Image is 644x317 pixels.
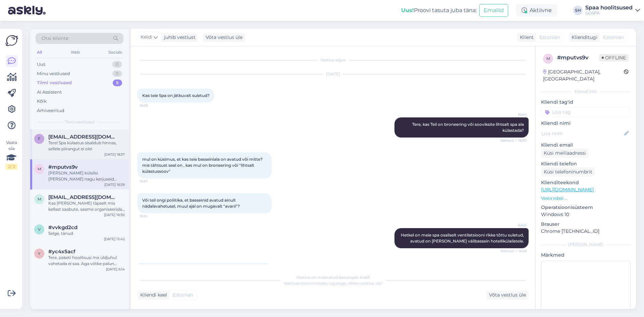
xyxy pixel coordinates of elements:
[283,281,383,286] span: Vestluse ülevõtmiseks vajutage
[541,242,631,248] div: [PERSON_NAME]
[107,48,123,57] div: Socials
[543,68,624,83] div: [GEOGRAPHIC_DATA], [GEOGRAPHIC_DATA]
[48,170,125,182] div: [PERSON_NAME] külalisi [PERSON_NAME] nagu kerjuseid kuhugi võõrastesse basseinidesse. Imeline mai...
[501,112,527,117] span: Keidi
[141,34,152,41] span: Keidi
[296,275,370,280] span: Vestlus on määratud kasutajale Keidi
[203,33,245,42] div: Võta vestlus üle
[541,179,631,186] p: Klienditeekond
[48,249,75,255] span: #yc4x5acf
[412,122,525,133] span: Tere, kas Teil on broneering või sooviksite lihtsalt spa ala külastada?
[516,4,557,16] div: Aktiivne
[48,224,77,230] span: #vvkgd2cd
[37,98,47,105] div: Kõik
[541,221,631,228] p: Brauser
[106,267,125,272] div: [DATE] 6:14
[48,230,125,236] div: Selge, tänud
[37,61,45,68] div: Uus
[173,292,193,299] span: Estonian
[113,80,122,86] div: 5
[541,160,631,167] p: Kliendi telefon
[541,149,589,158] div: Küsi meiliaadressi
[138,71,529,77] div: [DATE]
[541,89,631,95] div: Kliendi info
[479,4,508,17] button: Emailid
[541,204,631,211] p: Operatsioonisüsteem
[517,34,534,41] div: Klient
[38,251,41,256] span: y
[541,167,595,176] div: Küsi telefoninumbrit
[501,249,527,254] span: Nähtud ✓ 16:29
[37,89,62,96] div: AI Assistent
[599,54,629,61] span: Offline
[557,54,599,62] div: # mputvs9v
[541,228,631,235] p: Chrome [TECHNICAL_ID]
[539,34,560,41] span: Estonian
[38,227,41,232] span: v
[501,223,527,228] span: Keidi
[48,200,125,212] div: Kas [PERSON_NAME] täpselt mis kellast saabute, saame organiseerida varajasema check-ini vajadusel.
[401,232,525,244] span: Hetkel on meie spa osaliselt ventilatsiooni rikke tõttu suletud, avatud on [PERSON_NAME] välibass...
[541,99,631,106] p: Kliendi tag'id
[346,281,383,286] i: „Võtke vestlus üle”
[603,34,624,41] span: Estonian
[401,6,477,14] div: Proovi tasuta juba täna:
[48,255,125,267] div: Tere, paketi hoolitsusi me üldjuhul vahetada ei saa. Aga võtke palun ühendust meie spaa osakonnag...
[573,6,583,15] div: SH
[104,236,125,242] div: [DATE] 15:42
[112,61,122,68] div: 0
[48,164,78,170] span: #mputvs9v
[142,157,264,174] span: mul on küsimus, et kas teie basseiniala on avatud või mitte? mis tähtsust seal on , kas mul on br...
[500,138,527,143] span: Nähtud ✓ 16:09
[142,198,240,209] span: Või teil ongi poliitika, et basseinid avatud ainult nädalavahetusel, muul ajal on mugavalt "avarii"?
[585,5,633,10] div: Spaa hoolitsused
[37,70,70,77] div: Minu vestlused
[112,70,122,77] div: 0
[48,140,125,152] div: Tere! Spa külastus sisaldub hinnas, sellele piirangut ei ole!
[142,93,210,98] span: Kas teie Spa on jätkuvalt suletud?
[140,103,165,108] span: 16:05
[104,152,125,157] div: [DATE] 18:37
[585,10,633,16] div: GOSPA
[38,197,41,202] span: m
[541,187,594,193] a: [URL][DOMAIN_NAME]
[5,34,18,47] img: Askly Logo
[541,142,631,149] p: Kliendi email
[546,56,550,61] span: m
[42,35,68,42] span: Otsi kliente
[37,107,64,114] div: Arhiveeritud
[161,34,196,41] div: juhib vestlust
[37,80,72,86] div: Tiimi vestlused
[36,48,43,57] div: All
[569,34,597,41] div: Klienditugi
[541,252,631,259] p: Märkmed
[38,166,41,171] span: m
[541,130,623,137] input: Lisa nimi
[401,7,414,13] b: Uus!
[38,136,41,141] span: f
[104,212,125,217] div: [DATE] 16:30
[138,292,167,299] div: Kliendi keel
[5,164,17,170] div: 2 / 3
[541,195,631,201] p: Vaata edasi ...
[48,194,118,200] span: markusinho80@icloud.com
[541,211,631,218] p: Windows 10
[65,119,95,125] span: Tiimi vestlused
[541,120,631,127] p: Kliendi nimi
[541,107,631,117] input: Lisa tag
[5,140,17,170] div: Vaata siia
[585,5,640,16] a: Spaa hoolitsusedGOSPA
[69,48,81,57] div: Web
[138,57,529,63] div: Vestlus algas
[140,214,165,219] span: 16:24
[486,290,529,300] div: Võta vestlus üle
[104,182,125,187] div: [DATE] 16:39
[140,179,165,184] span: 16:23
[48,134,118,140] span: furija11@inbox.lv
